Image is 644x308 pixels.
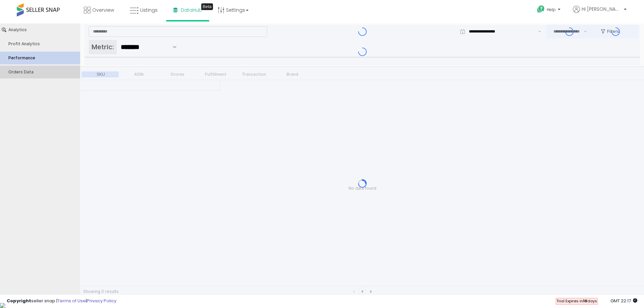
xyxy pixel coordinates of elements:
[8,32,78,37] div: Performance
[8,46,78,51] div: Orders Data
[7,298,116,304] div: seller snap | |
[87,298,116,304] a: Privacy Policy
[583,298,587,304] b: 10
[537,5,545,13] i: Get Help
[201,3,213,10] div: Tooltip anchor
[8,18,78,23] div: Profit Analytics
[140,7,158,13] span: Listings
[57,298,86,304] a: Terms of Use
[8,4,78,9] div: Analytics
[181,7,202,13] span: DataHub
[610,298,637,304] span: 2025-08-12 22:17 GMT
[92,7,114,13] span: Overview
[547,7,556,12] span: Help
[7,298,31,304] strong: Copyright
[556,298,597,304] span: Trial Expires in days
[582,6,622,12] span: Hi [PERSON_NAME]
[573,6,627,21] a: Hi [PERSON_NAME]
